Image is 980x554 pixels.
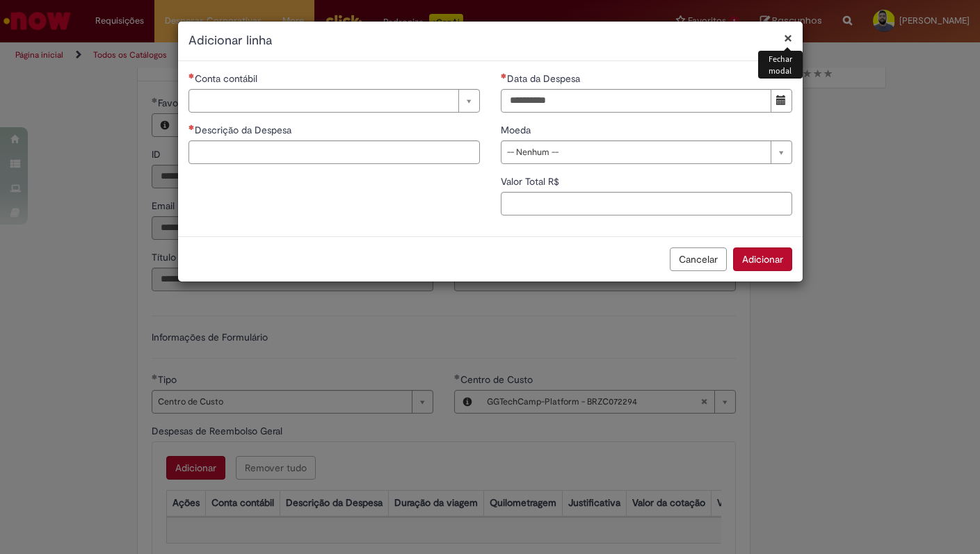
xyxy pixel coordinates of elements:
[501,124,533,136] span: Moeda
[188,140,480,164] input: Descrição da Despesa
[501,73,507,79] span: Necessários
[195,72,260,85] span: Necessários - Conta contábil
[501,192,792,215] input: Valor Total R$
[771,89,792,113] button: Mostrar calendário para Data da Despesa
[188,32,792,50] h2: Adicionar linha
[188,89,480,113] a: Limpar campo Conta contábil
[507,141,764,163] span: -- Nenhum --
[188,124,195,130] span: Necessários
[501,175,562,188] span: Valor Total R$
[188,73,195,79] span: Necessários
[758,51,803,79] div: Fechar modal
[784,31,792,45] button: Fechar modal
[733,247,792,271] button: Adicionar
[501,89,771,113] input: Data da Despesa
[670,247,727,271] button: Cancelar
[195,124,294,136] span: Descrição da Despesa
[507,72,583,85] span: Data da Despesa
